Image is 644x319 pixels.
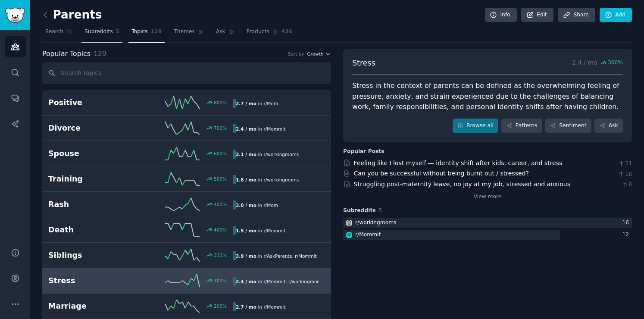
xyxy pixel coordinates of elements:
[214,252,227,258] div: 333 %
[214,150,227,156] div: 600 %
[233,124,288,133] div: in
[558,8,595,22] a: Share
[453,119,499,133] a: Browse all
[343,230,632,241] a: Mommitr/Mommit12
[354,181,571,188] a: Struggling post-maternity leave, no joy at my job, stressed and anxious
[45,28,63,36] span: Search
[263,152,299,157] span: r/ workingmoms
[352,81,623,113] div: Stress in the context of parents can be defined as the overwhelming feeling of pressure, anxiety,...
[263,177,299,182] span: r/ workingmoms
[236,177,256,182] b: 1.8 / mo
[346,232,352,238] img: Mommit
[288,51,304,57] div: Sort by
[263,253,292,259] span: r/ AskParents
[214,176,227,182] div: 500 %
[263,101,278,106] span: r/ Mom
[281,28,293,36] span: 436
[355,231,381,239] div: r/ Mommit
[81,25,122,43] a: Subreddits5
[233,251,319,260] div: in
[236,279,256,284] b: 2.4 / mo
[42,192,331,217] a: Rash400%3.0 / moin r/Mom
[214,303,227,309] div: 200 %
[48,250,141,261] h2: Siblings
[48,148,141,159] h2: Spouse
[151,28,162,36] span: 129
[42,243,331,268] a: Siblings333%3.9 / moin r/AskParents,r/Mommit
[94,50,106,58] span: 129
[594,119,623,133] a: Ask
[214,278,227,284] div: 300 %
[263,304,285,310] span: r/ Mommit
[244,25,295,43] a: Products436
[233,175,302,184] div: in
[236,101,256,106] b: 2.7 / mo
[233,200,281,210] div: in
[42,49,91,59] span: Popular Topics
[214,227,227,233] div: 400 %
[307,51,331,57] button: Growth
[214,125,227,131] div: 700 %
[128,25,165,43] a: Topics129
[236,203,256,208] b: 3.0 / mo
[214,100,227,106] div: 800 %
[236,126,256,131] b: 2.4 / mo
[42,268,331,294] a: Stress300%2.4 / moin r/Mommit,r/workingmoms
[116,28,120,36] span: 5
[236,253,256,259] b: 3.9 / mo
[42,294,331,319] a: Marriage200%2.7 / moin r/Mommit
[618,171,632,178] span: 18
[42,141,331,166] a: Spouse600%2.1 / moin r/workingmoms
[48,97,141,108] h2: Positive
[285,279,287,284] span: ,
[48,301,141,312] h2: Marriage
[42,217,331,243] a: Death400%1.5 / moin r/Mommit
[84,28,113,36] span: Subreddits
[42,116,331,141] a: Divorce700%2.4 / moin r/Mommit
[48,225,141,235] h2: Death
[608,59,623,67] span: 300 %
[171,25,207,43] a: Themes
[263,126,285,131] span: r/ Mommit
[42,166,331,192] a: Training500%1.8 / moin r/workingmoms
[42,8,102,22] h2: Parents
[42,25,75,43] a: Search
[48,123,141,134] h2: Divorce
[48,199,141,210] h2: Rash
[48,275,141,286] h2: Stress
[236,228,256,233] b: 1.5 / mo
[216,28,225,36] span: Ask
[545,119,591,133] a: Sentiment
[213,25,238,43] a: Ask
[354,170,529,177] a: Can you be successful without being burnt out / stressed?
[263,203,278,208] span: r/ Mom
[42,90,331,116] a: Positive800%2.7 / moin r/Mom
[307,51,323,57] span: Growth
[622,219,632,227] div: 16
[174,28,195,36] span: Themes
[295,253,317,259] span: r/ Mommit
[233,99,281,108] div: in
[233,226,288,235] div: in
[343,148,385,156] div: Popular Posts
[618,160,632,168] span: 21
[42,62,331,84] input: Search topics
[5,8,25,23] img: GummySearch logo
[379,207,382,213] span: 5
[263,228,285,233] span: r/ Mommit
[236,152,256,157] b: 2.1 / mo
[236,304,256,310] b: 2.7 / mo
[621,181,632,189] span: 8
[474,193,502,201] a: View more
[288,279,324,284] span: r/ workingmoms
[355,219,397,227] div: r/ workingmoms
[501,119,542,133] a: Patterns
[263,279,285,284] span: r/ Mommit
[572,58,623,69] p: 2.4 / mo
[346,220,352,226] img: workingmoms
[343,218,632,228] a: workingmomsr/workingmoms16
[233,302,288,311] div: in
[352,58,375,69] span: Stress
[292,253,293,259] span: ,
[48,174,141,185] h2: Training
